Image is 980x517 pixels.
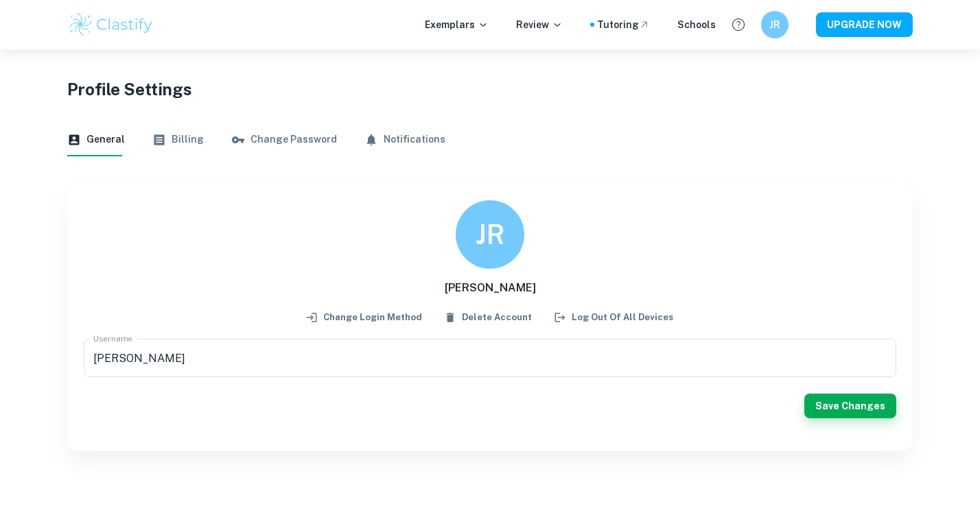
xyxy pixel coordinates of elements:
button: Log out of all devices [552,307,677,328]
h6: JR [767,17,783,32]
button: JR [761,11,789,38]
button: Change Password [231,123,337,156]
a: Tutoring [597,17,650,32]
a: Schools [677,17,716,32]
button: General [67,123,125,156]
button: UPGRADE NOW [816,12,913,37]
button: Billing [152,123,204,156]
button: Change login method [303,307,425,328]
h6: [PERSON_NAME] [445,280,536,296]
img: Clastify logo [67,11,154,38]
button: Notifications [364,123,445,156]
button: Delete Account [442,307,535,328]
h6: JR [476,213,505,256]
button: Help and Feedback [727,13,750,36]
p: Review [516,17,563,32]
button: Save Changes [804,394,896,418]
h1: Profile Settings [67,77,913,101]
label: Username [93,333,132,344]
p: Exemplars [425,17,489,32]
